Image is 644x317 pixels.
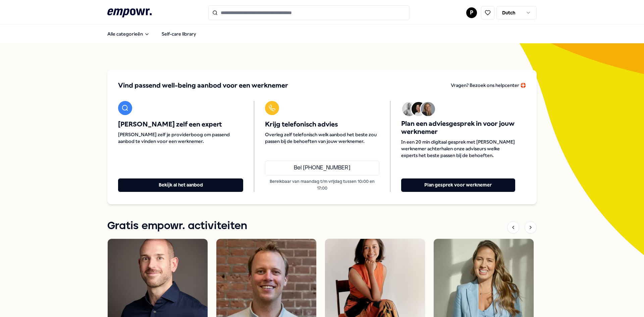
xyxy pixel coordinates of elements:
[466,7,477,18] button: P
[265,178,379,192] p: Bereikbaar van maandag t/m vrijdag tussen 10:00 en 17:00
[102,27,202,41] nav: Main
[412,102,426,116] img: Avatar
[118,81,288,90] span: Vind passend well-being aanbod voor een werknemer
[401,120,515,136] span: Plan een adviesgesprek in voor jouw werknemer
[265,161,379,175] a: Bel [PHONE_NUMBER]
[265,131,379,145] span: Overleg zelf telefonisch welk aanbod het beste zou passen bij de behoeften van jouw werknemer.
[208,5,410,20] input: Search for products, categories or subcategories
[421,102,435,116] img: Avatar
[107,218,247,234] h1: Gratis empowr. activiteiten
[401,178,515,192] button: Plan gesprek voor werknemer
[118,120,243,128] span: [PERSON_NAME] zelf een expert
[156,27,202,41] a: Self-care library
[118,131,243,145] span: [PERSON_NAME] zelf je providerboog om passend aanbod te vinden voor een werknemer.
[451,81,526,90] a: Vragen? Bezoek ons helpcenter 🛟
[451,83,526,88] span: Vragen? Bezoek ons helpcenter 🛟
[402,102,416,116] img: Avatar
[401,139,515,159] span: In een 20 min digitaal gesprek met [PERSON_NAME] werknemer achterhalen onze adviseurs welke exper...
[265,120,379,128] span: Krijg telefonisch advies
[118,178,243,192] button: Bekijk al het aanbod
[102,27,155,41] button: Alle categorieën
